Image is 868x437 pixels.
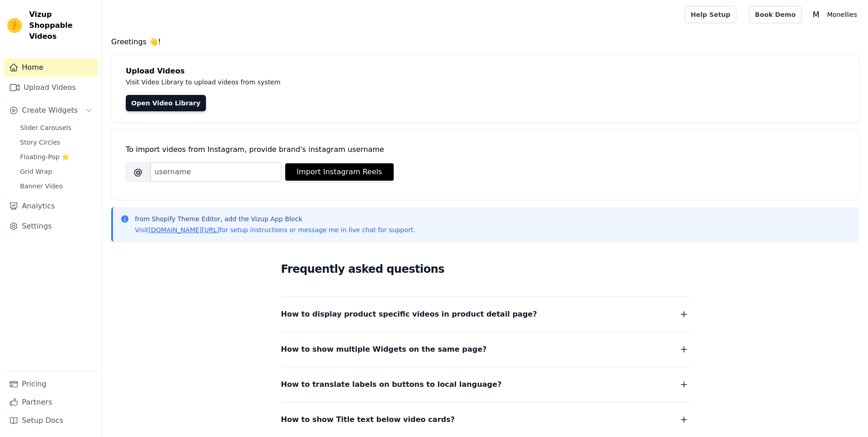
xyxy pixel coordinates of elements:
[20,138,60,147] span: Story Circles
[150,162,282,182] input: username
[4,78,98,97] a: Upload Videos
[281,343,487,356] span: How to show multiple Widgets on the same page?
[111,36,859,47] h4: Greetings 👋!
[685,6,736,23] a: Help Setup
[813,10,820,19] text: M
[281,260,689,278] h2: Frequently asked questions
[4,217,98,235] a: Settings
[749,6,801,23] a: Book Demo
[15,165,98,178] a: Grid Wrap
[126,95,206,111] a: Open Video Library
[22,105,78,116] span: Create Widgets
[281,413,455,426] span: How to show Title text below video cards?
[281,413,689,426] button: How to show Title text below video cards?
[135,214,415,224] p: from Shopify Theme Editor, add the Vizup App Block
[7,18,22,33] img: Vizup
[4,411,98,430] a: Setup Docs
[285,163,394,181] button: Import Instagram Reels
[149,226,220,234] a: [DOMAIN_NAME][URL]
[126,162,150,182] span: @
[281,308,537,321] span: How to display product specific videos in product detail page?
[20,182,63,191] span: Banner Video
[281,378,689,391] button: How to translate labels on buttons to local language?
[15,151,98,163] a: Floating-Pop ⭐
[20,167,52,176] span: Grid Wrap
[281,343,689,356] button: How to show multiple Widgets on the same page?
[126,77,534,88] p: Visit Video Library to upload videos from system
[15,121,98,134] a: Slider Carousels
[809,6,861,23] button: M Monellies
[20,152,69,161] span: Floating-Pop ⭐
[20,123,72,132] span: Slider Carousels
[281,308,689,321] button: How to display product specific videos in product detail page?
[15,136,98,149] a: Story Circles
[135,225,415,234] p: Visit for setup instructions or message me in live chat for support.
[4,393,98,411] a: Partners
[4,101,98,120] button: Create Widgets
[823,6,861,23] p: Monellies
[29,9,94,42] span: Vizup Shoppable Videos
[15,180,98,192] a: Banner Video
[126,144,844,155] div: To import videos from Instagram, provide brand's instagram username
[4,58,98,77] a: Home
[4,197,98,215] a: Analytics
[4,375,98,393] a: Pricing
[281,378,502,391] span: How to translate labels on buttons to local language?
[126,66,844,77] h4: Upload Videos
